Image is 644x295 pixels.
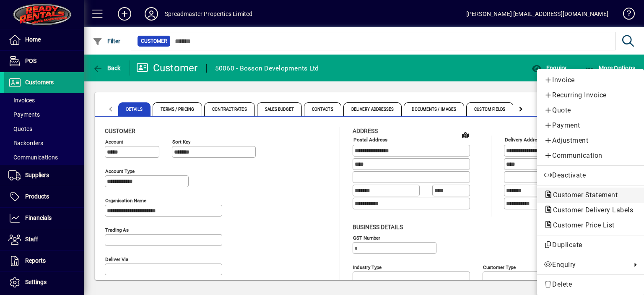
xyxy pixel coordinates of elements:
[544,221,619,229] span: Customer Price List
[544,90,637,100] span: Recurring Invoice
[544,105,637,115] span: Quote
[544,120,637,131] span: Payment
[544,240,637,250] span: Duplicate
[544,206,637,214] span: Customer Delivery Labels
[544,136,637,146] span: Adjustment
[544,151,637,161] span: Communication
[544,260,627,270] span: Enquiry
[537,168,644,183] button: Deactivate customer
[544,279,637,290] span: Delete
[544,170,637,180] span: Deactivate
[544,75,637,85] span: Invoice
[544,191,622,199] span: Customer Statement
